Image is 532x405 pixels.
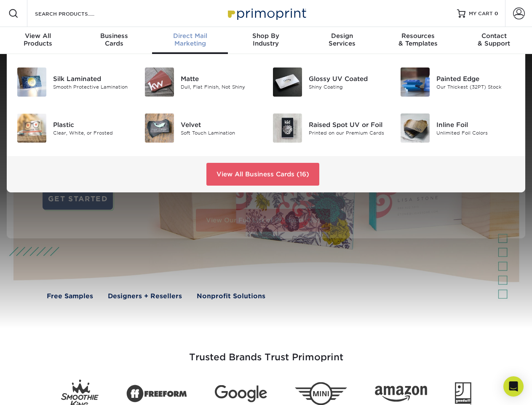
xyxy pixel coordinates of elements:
[152,32,228,40] span: Direct Mail
[34,8,116,19] input: SEARCH PRODUCTS.....
[304,32,380,40] span: Design
[76,27,152,54] a: BusinessCards
[228,32,304,47] div: Industry
[228,27,304,54] a: Shop ByIndustry
[228,32,304,40] span: Shop By
[76,32,152,47] div: Cards
[380,27,456,54] a: Resources& Templates
[380,32,456,47] div: & Templates
[495,11,498,16] span: 0
[152,32,228,47] div: Marketing
[380,32,456,40] span: Resources
[224,4,308,22] img: Primoprint
[196,209,330,232] a: View Our Full List of Products (28)
[375,386,427,402] img: Amazon
[76,32,152,40] span: Business
[469,10,493,17] span: MY CART
[215,385,267,402] img: Google
[2,379,72,402] iframe: Google Customer Reviews
[152,27,228,54] a: Direct MailMarketing
[304,27,380,54] a: DesignServices
[503,376,524,397] div: Open Intercom Messenger
[304,32,380,47] div: Services
[455,382,471,405] img: Goodwill
[206,163,319,186] a: View All Business Cards (16)
[20,332,513,373] h3: Trusted Brands Trust Primoprint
